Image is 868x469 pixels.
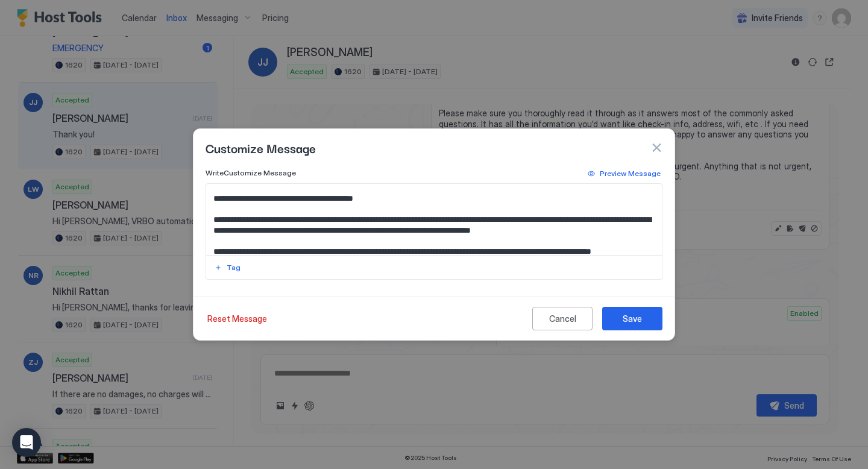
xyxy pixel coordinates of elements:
div: Tag [227,262,241,273]
div: Cancel [549,312,576,325]
button: Tag [213,260,242,275]
button: Save [602,307,662,330]
div: Open Intercom Messenger [12,428,41,457]
button: Preview Message [586,166,662,181]
span: Write Customize Message [206,168,296,177]
div: Reset Message [207,312,267,325]
div: Save [623,312,642,325]
textarea: Input Field [206,184,662,255]
button: Reset Message [206,307,269,330]
span: Customize Message [206,139,316,157]
button: Cancel [532,307,593,330]
div: Preview Message [600,168,661,179]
